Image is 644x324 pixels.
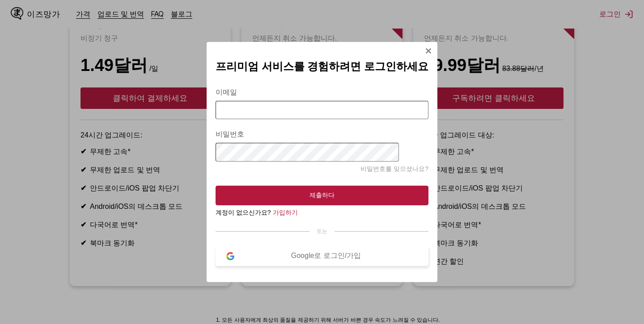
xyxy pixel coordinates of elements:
[226,252,234,260] img: 구글 로고
[360,165,428,172] a: 비밀번호를 잊으셨나요?
[216,209,271,216] font: 계정이 없으신가요?
[425,47,432,54] img: 닫다
[216,130,244,138] font: 비밀번호
[309,191,335,199] font: 제출하다
[216,88,237,96] font: 이메일
[317,228,327,234] font: 또는
[291,252,361,259] font: Google로 로그인/가입
[216,60,428,72] font: 프리미엄 서비스를 경험하려면 로그인하세요
[273,209,298,216] a: 가입하기
[216,186,428,205] button: 제출하다
[207,42,437,282] div: 모달에 로그인
[216,246,428,266] button: Google로 로그인/가입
